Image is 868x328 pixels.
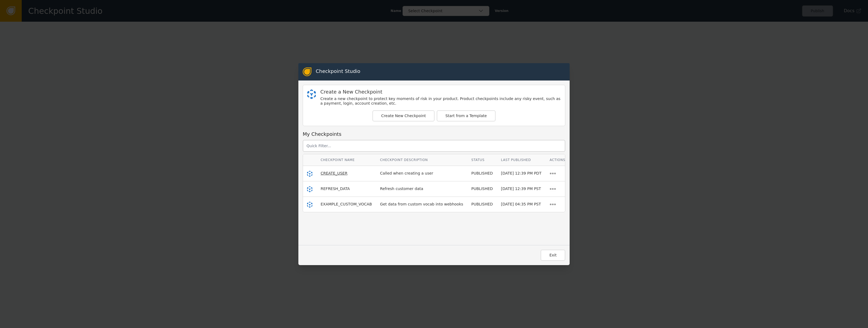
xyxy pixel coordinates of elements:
[501,186,541,192] div: [DATE] 12:39 PM PST
[380,202,463,206] span: Get data from custom vocab into webhooks
[545,154,569,166] th: Actions
[320,97,561,106] div: Create a new checkpoint to protect key moments of risk in your product. Product checkpoints inclu...
[380,171,433,175] span: Called when creating a user
[471,186,493,192] div: PUBLISHED
[321,171,347,175] span: CREATE_USER
[321,202,372,206] span: EXAMPLE_CUSTOM_VOCAB
[541,250,565,261] button: Exit
[471,171,493,176] div: PUBLISHED
[437,110,496,121] button: Start from a Template
[501,171,541,176] div: [DATE] 12:39 PM PDT
[467,154,497,166] th: Status
[376,154,467,166] th: Checkpoint Description
[303,140,565,152] input: Quick Filter...
[317,154,376,166] th: Checkpoint Name
[320,89,561,94] div: Create a New Checkpoint
[497,154,545,166] th: Last Published
[321,186,350,191] span: REFRESH_DATA
[380,186,423,191] span: Refresh customer data
[316,67,360,76] div: Checkpoint Studio
[501,201,541,207] div: [DATE] 04:35 PM PST
[372,110,435,121] button: Create New Checkpoint
[303,130,565,138] div: My Checkpoints
[471,201,493,207] div: PUBLISHED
